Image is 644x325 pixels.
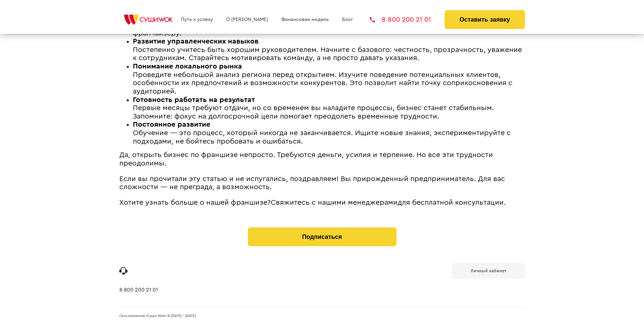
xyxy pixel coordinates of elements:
[119,175,505,191] span: Если вы прочитали эту статью и не испугались, поздравляем! Вы прирожденный предприниматель. Для в...
[281,17,329,22] a: Финансовая модель
[119,199,271,206] span: Хотите узнать больше о нашей франшизе?
[226,17,268,22] a: О [PERSON_NAME]
[452,263,525,278] a: Личный кабинет
[133,121,210,128] strong: Постоянное развитие
[133,46,522,62] span: Постепенно учитесь быть хорошим руководителем. Начните с базового: честность, прозрачность, уваже...
[133,96,255,103] strong: Готовность работать на результат
[342,17,353,22] a: Блог
[133,13,521,36] span: Относитесь к стандартам франшизы как к опоре. Чем лучше вы понимаете и соблюдаете их, тем проще в...
[248,227,397,246] button: Подписаться
[398,199,506,206] span: для бесплатной консультации.
[133,38,259,45] strong: Развитие управленческих навыков
[119,314,196,318] span: Сеть магазинов «Суши Wok» © [DATE] - [DATE]
[119,287,158,307] a: 8 800 200 21 01
[119,151,493,167] span: Да, открыть бизнес по франшизе непросто. Требуются деньги, усилия и терпение. Но все эти трудност...
[382,16,431,23] span: 8 800 200 21 01
[471,269,506,273] b: Личный кабинет
[133,104,494,120] span: Первые месяцы требуют отдачи, но со временем вы наладите процессы, бизнес станет стабильным. Запо...
[445,10,525,29] button: Оставить заявку
[370,16,431,23] a: 8 800 200 21 01
[271,199,398,206] a: Свяжитесь с нашими менеджерами
[181,17,213,22] a: Путь к успеху
[133,71,512,95] span: Проведите небольшой анализ региона перед открытием. Изучите поведение потенциальных клиентов, осо...
[133,63,242,70] strong: Понимание локального рынка
[133,129,511,145] span: Обучение — это процесс, который никогда не заканчивается. Ищите новые знания, экспериментируйте с...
